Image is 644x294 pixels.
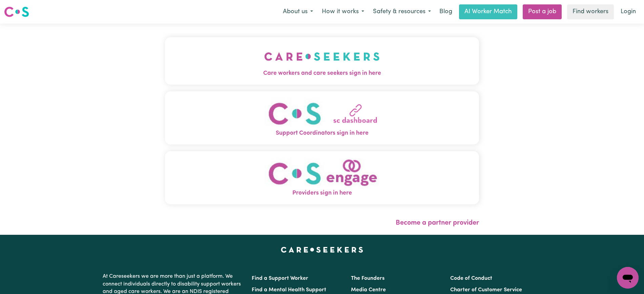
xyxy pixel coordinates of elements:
button: About us [278,5,317,19]
button: How it works [317,5,369,19]
span: Providers sign in here [165,189,479,198]
a: Media Centre [351,287,386,293]
a: Login [617,4,640,19]
a: Careseekers logo [4,4,29,20]
a: Find workers [567,4,614,19]
a: Code of Conduct [450,276,492,281]
button: Support Coordinators sign in here [165,91,479,144]
a: Careseekers home page [281,247,363,252]
span: Support Coordinators sign in here [165,129,479,138]
a: AI Worker Match [459,4,517,19]
a: Charter of Customer Service [450,287,522,293]
a: Find a Support Worker [252,276,308,281]
img: Careseekers logo [4,6,29,18]
button: Safety & resources [369,5,435,19]
a: Become a partner provider [396,220,479,226]
iframe: Button to launch messaging window [617,267,639,289]
a: Post a job [523,4,562,19]
button: Providers sign in here [165,151,479,204]
a: The Founders [351,276,385,281]
span: Care workers and care seekers sign in here [165,69,479,78]
a: Blog [435,4,456,19]
button: Care workers and care seekers sign in here [165,37,479,85]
